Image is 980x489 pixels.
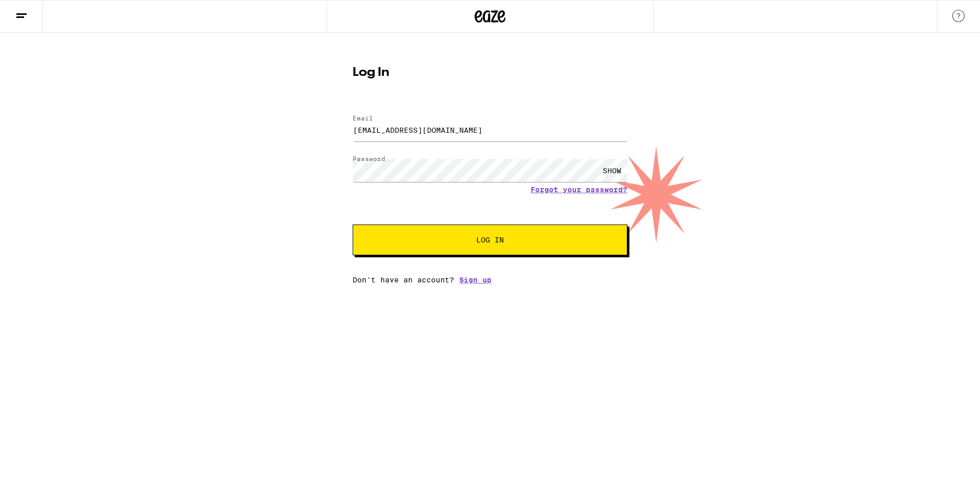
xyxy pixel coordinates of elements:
input: Email [353,118,627,141]
label: Password [353,155,385,162]
span: Log In [476,236,504,243]
div: SHOW [597,159,627,182]
button: Log In [353,225,627,255]
h1: Log In [353,67,627,79]
div: Don't have an account? [353,276,627,284]
span: Hi. Need any help? [6,7,74,15]
a: Forgot your password? [530,186,627,194]
label: Email [353,115,373,121]
a: Sign up [459,276,492,284]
